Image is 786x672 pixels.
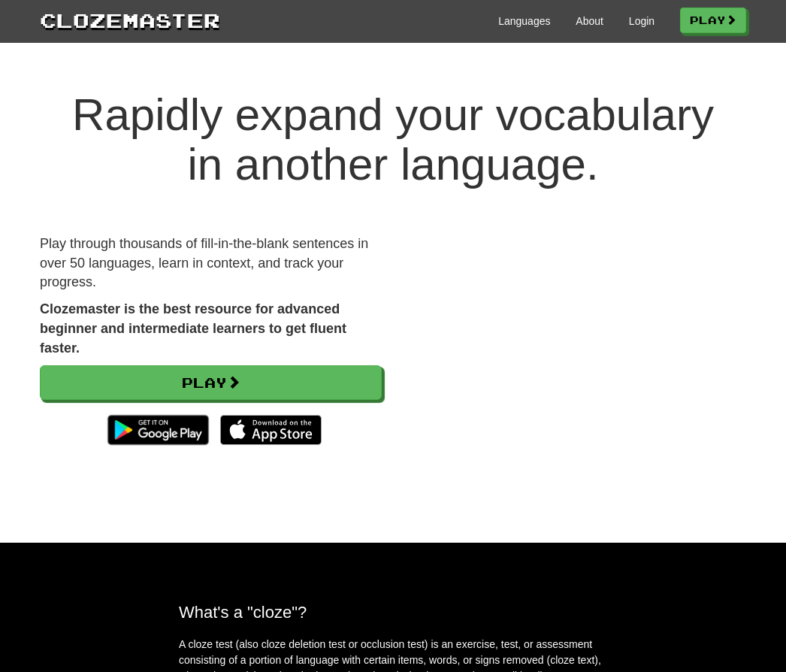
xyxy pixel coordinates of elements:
strong: Clozemaster is the best resource for advanced beginner and intermediate learners to get fluent fa... [40,301,346,355]
a: Play [40,365,382,400]
a: Play [680,8,746,33]
img: Get it on Google Play [100,407,216,453]
a: About [576,14,603,29]
p: Play through thousands of fill-in-the-blank sentences in over 50 languages, learn in context, and... [40,235,382,292]
a: Languages [498,14,550,29]
a: Login [629,14,654,29]
a: Clozemaster [40,6,220,34]
h2: What's a "cloze"? [179,603,607,622]
img: Download_on_the_App_Store_Badge_US-UK_135x40-25178aeef6eb6b83b96f5f2d004eda3bffbb37122de64afbaef7... [220,415,322,445]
